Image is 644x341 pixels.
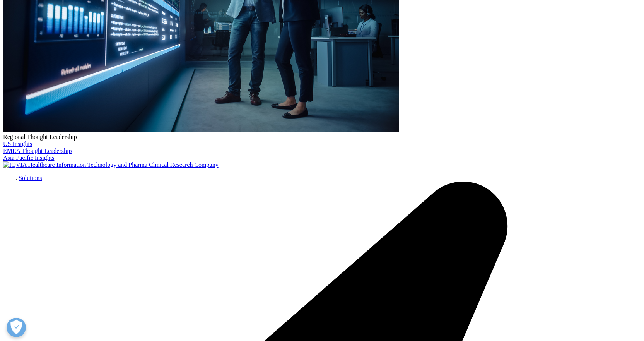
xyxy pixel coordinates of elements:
[3,147,72,154] a: EMEA Thought Leadership
[3,141,32,147] a: US Insights
[3,154,54,161] a: Asia Pacific Insights
[19,175,42,181] a: Solutions
[3,134,641,141] div: Regional Thought Leadership
[7,318,26,337] button: Open Preferences
[3,161,219,168] img: IQVIA Healthcare Information Technology and Pharma Clinical Research Company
